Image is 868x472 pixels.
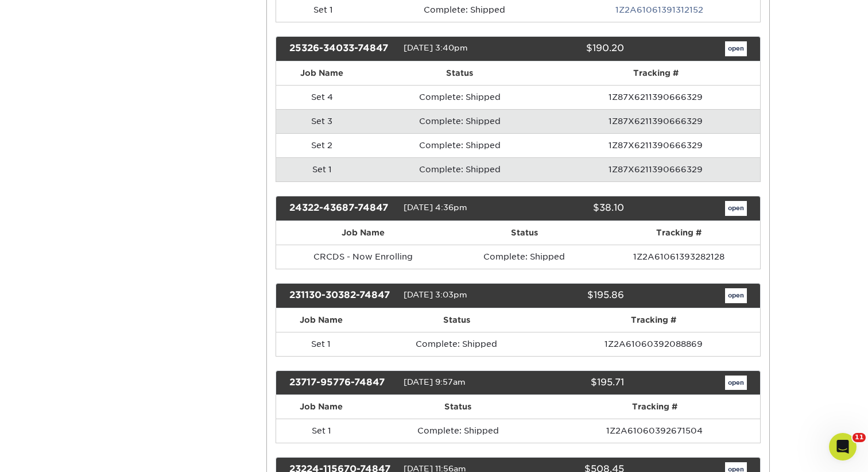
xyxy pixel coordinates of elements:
[404,203,467,212] span: [DATE] 4:36pm
[368,133,552,157] td: Complete: Shipped
[451,221,598,245] th: Status
[509,376,632,390] div: $195.71
[276,109,368,133] td: Set 3
[276,332,366,356] td: Set 1
[281,376,404,390] div: 23717-95776-74847
[281,288,404,303] div: 231130-30382-74847
[276,133,368,157] td: Set 2
[547,308,760,332] th: Tracking #
[829,433,857,461] iframe: Intercom live chat
[404,43,468,52] span: [DATE] 3:40pm
[276,245,451,269] td: CRCDS - Now Enrolling
[404,377,466,386] span: [DATE] 9:57am
[598,245,760,269] td: 1Z2A61061393282128
[366,332,547,356] td: Complete: Shipped
[598,221,760,245] th: Tracking #
[552,109,760,133] td: 1Z87X6211390666329
[725,201,747,216] a: open
[509,41,632,56] div: $190.20
[367,395,549,419] th: Status
[276,157,368,181] td: Set 1
[276,61,368,85] th: Job Name
[404,290,467,299] span: [DATE] 3:03pm
[552,85,760,109] td: 1Z87X6211390666329
[276,419,367,443] td: Set 1
[549,419,760,443] td: 1Z2A61060392671504
[725,41,747,56] a: open
[368,157,552,181] td: Complete: Shipped
[281,201,404,216] div: 24322-43687-74847
[552,157,760,181] td: 1Z87X6211390666329
[276,395,367,419] th: Job Name
[276,221,451,245] th: Job Name
[281,41,404,56] div: 25326-34033-74847
[368,85,552,109] td: Complete: Shipped
[276,308,366,332] th: Job Name
[615,5,703,14] a: 1Z2A61061391312152
[509,288,632,303] div: $195.86
[725,376,747,390] a: open
[366,308,547,332] th: Status
[552,61,760,85] th: Tracking #
[451,245,598,269] td: Complete: Shipped
[368,61,552,85] th: Status
[552,133,760,157] td: 1Z87X6211390666329
[367,419,549,443] td: Complete: Shipped
[276,85,368,109] td: Set 4
[725,288,747,303] a: open
[547,332,760,356] td: 1Z2A61060392088869
[852,433,866,442] span: 11
[509,201,632,216] div: $38.10
[549,395,760,419] th: Tracking #
[368,109,552,133] td: Complete: Shipped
